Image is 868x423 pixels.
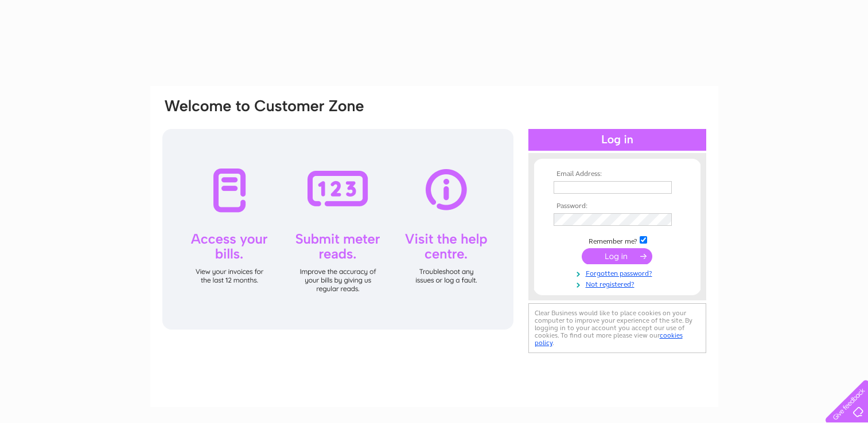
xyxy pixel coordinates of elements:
input: Submit [582,248,652,264]
a: Forgotten password? [554,267,684,278]
td: Remember me? [551,234,684,246]
th: Email Address: [551,170,684,178]
a: cookies policy [535,331,683,347]
div: Clear Business would like to place cookies on your computer to improve your experience of the sit... [528,303,706,353]
th: Password: [551,202,684,210]
a: Not registered? [554,278,684,289]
